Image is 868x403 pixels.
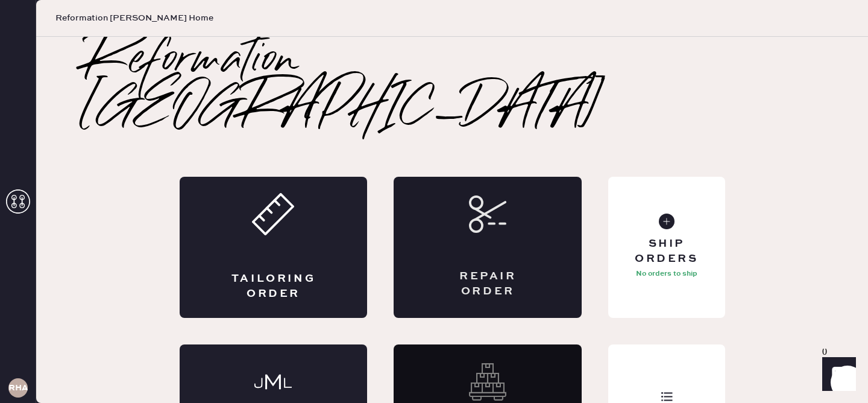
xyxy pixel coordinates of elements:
[442,269,533,299] div: Repair Order
[8,384,28,392] h3: RHA
[84,37,820,133] h2: Reformation [GEOGRAPHIC_DATA]
[618,236,715,267] div: Ship Orders
[811,349,863,401] iframe: Front Chat
[228,271,319,302] div: Tailoring Order
[55,12,213,24] span: Reformation [PERSON_NAME] Home
[636,267,697,281] p: No orders to ship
